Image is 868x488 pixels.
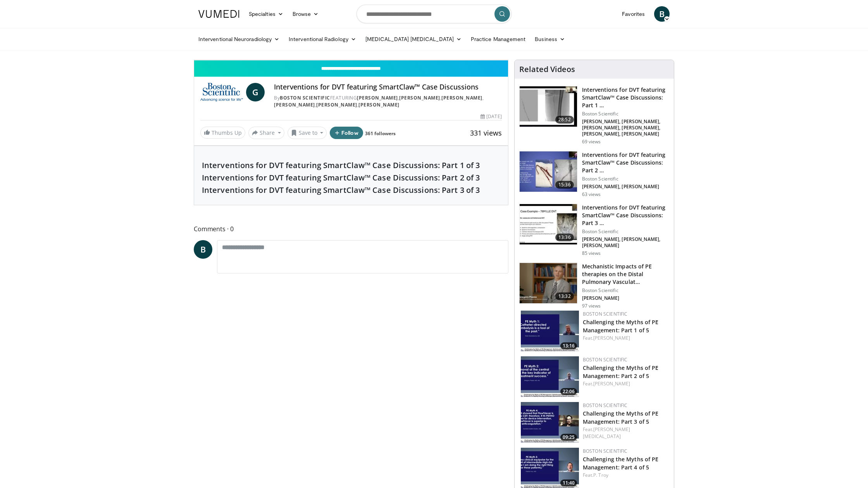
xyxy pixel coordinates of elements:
h3: Interventions for DVT featuring SmartClaw™ Case Discussions: Part 2 … [582,151,669,174]
a: 13:36 Interventions for DVT featuring SmartClaw™ Case Discussions: Part 3 … Boston Scientific [PE... [519,204,669,256]
a: Interventions for DVT featuring SmartClaw™ Case Discussions: Part 3 of 3 [202,185,480,195]
a: 28:52 Interventions for DVT featuring SmartClaw™ Case Discussions: Part 1 … Boston Scientific [PE... [519,86,669,145]
a: [PERSON_NAME] [441,95,482,101]
span: Comments 0 [194,224,508,234]
a: [PERSON_NAME] [274,101,315,108]
a: Boston Scientific [583,402,628,409]
a: 13:32 Mechanistic Impacts of PE therapies on the Distal Pulmonary Vasculat… Boston Scientific [PE... [519,263,669,309]
a: Interventional Neuroradiology [194,31,284,47]
p: [PERSON_NAME] [582,295,669,301]
a: [PERSON_NAME] [358,101,400,108]
div: Feat. [583,335,668,342]
a: Challenging the Myths of PE Management: Part 4 of 5 [583,455,659,471]
span: 331 views [470,128,502,137]
a: Interventions for DVT featuring SmartClaw™ Case Discussions: Part 1 of 3 [202,160,480,170]
span: 11:40 [560,479,577,486]
a: Specialties [244,6,288,22]
p: 63 views [582,191,601,198]
a: Interventions for DVT featuring SmartClaw™ Case Discussions: Part 2 of 3 [202,172,480,183]
a: Challenging the Myths of PE Management: Part 1 of 5 [583,318,659,334]
span: 15:36 [555,181,574,189]
a: Challenging the Myths of PE Management: Part 3 of 5 [583,410,659,425]
img: aa34f66b-8fb4-423e-af58-98094d69e140.150x105_q85_crop-smart_upscale.jpg [521,356,579,397]
a: [PERSON_NAME] [357,95,398,101]
a: 09:25 [521,402,579,443]
span: 22:06 [560,388,577,395]
h4: Related Videos [519,65,575,74]
a: [MEDICAL_DATA] [MEDICAL_DATA] [361,31,466,47]
p: [PERSON_NAME], [PERSON_NAME], [PERSON_NAME] [582,236,669,249]
p: 69 views [582,139,601,145]
img: 82703e6a-145d-463d-93aa-0811cc9f6235.150x105_q85_crop-smart_upscale.jpg [521,402,579,443]
a: [PERSON_NAME][MEDICAL_DATA] [583,426,630,440]
img: c7c8053f-07ab-4f92-a446-8a4fb167e281.150x105_q85_crop-smart_upscale.jpg [520,204,577,244]
a: Challenging the Myths of PE Management: Part 2 of 5 [583,364,659,380]
a: Boston Scientific [583,448,628,454]
video-js: Video Player [194,60,508,60]
a: Browse [288,6,324,22]
a: 361 followers [365,130,396,137]
a: Boston Scientific [583,311,628,317]
a: Boston Scientific [280,95,330,101]
div: Feat. [583,426,668,440]
div: By FEATURING , , , , , [274,95,501,108]
span: 09:25 [560,434,577,441]
a: P. Troy [593,472,608,478]
a: [PERSON_NAME] [593,380,630,387]
img: 098efa87-ceca-4c8a-b8c3-1b83f50c5bf2.150x105_q85_crop-smart_upscale.jpg [521,311,579,351]
p: 85 views [582,250,601,256]
a: [PERSON_NAME] [316,101,357,108]
a: [PERSON_NAME] [593,335,630,341]
a: G [246,83,265,101]
div: Feat. [583,380,668,387]
button: Follow [330,127,363,139]
h4: Interventions for DVT featuring SmartClaw™ Case Discussions [274,83,501,91]
a: B [654,6,670,22]
button: Share [248,127,284,139]
p: Boston Scientific [582,176,669,182]
button: Save to [288,127,327,139]
a: Thumbs Up [200,127,245,139]
p: [PERSON_NAME], [PERSON_NAME] [582,184,669,190]
p: [PERSON_NAME], [PERSON_NAME], [PERSON_NAME], [PERSON_NAME], [PERSON_NAME], [PERSON_NAME] [582,119,669,137]
h3: Interventions for DVT featuring SmartClaw™ Case Discussions: Part 3 … [582,204,669,227]
a: 22:06 [521,356,579,397]
img: VuMedi Logo [198,10,239,18]
p: 97 views [582,303,601,309]
input: Search topics, interventions [356,5,511,23]
div: Feat. [583,472,668,479]
a: B [194,240,212,259]
img: 8e34a565-0f1f-4312-bf6d-12e5c78bba72.150x105_q85_crop-smart_upscale.jpg [520,86,577,127]
a: Favorites [617,6,649,22]
a: Practice Management [466,31,530,47]
h3: Mechanistic Impacts of PE therapies on the Distal Pulmonary Vasculat… [582,263,669,286]
span: 28:52 [555,116,574,124]
a: 15:36 Interventions for DVT featuring SmartClaw™ Case Discussions: Part 2 … Boston Scientific [PE... [519,151,669,198]
a: [PERSON_NAME] [399,95,440,101]
span: 13:32 [555,292,574,300]
p: Boston Scientific [582,229,669,235]
a: Boston Scientific [583,356,628,363]
img: Boston Scientific [200,83,243,101]
p: Boston Scientific [582,111,669,117]
div: [DATE] [480,113,501,120]
span: 13:36 [555,234,574,241]
img: 4caf57cf-5f7b-481c-8355-26418ca1cbc4.150x105_q85_crop-smart_upscale.jpg [520,263,577,303]
a: 13:16 [521,311,579,351]
h3: Interventions for DVT featuring SmartClaw™ Case Discussions: Part 1 … [582,86,669,109]
a: Business [530,31,570,47]
img: c9201aff-c63c-4c30-aa18-61314b7b000e.150x105_q85_crop-smart_upscale.jpg [520,151,577,192]
p: Boston Scientific [582,287,669,294]
a: Interventional Radiology [284,31,361,47]
span: 13:16 [560,342,577,349]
